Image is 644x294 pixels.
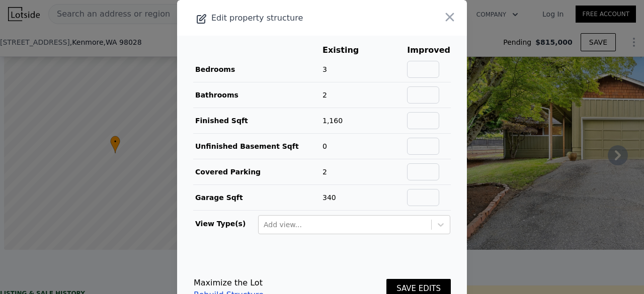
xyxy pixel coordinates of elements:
td: Bathrooms [193,82,322,108]
span: 2 [323,91,327,99]
td: Garage Sqft [193,185,322,211]
td: View Type(s) [193,211,258,235]
td: Finished Sqft [193,108,322,134]
div: Edit property structure [177,11,409,25]
span: 0 [323,142,327,150]
th: Improved [407,44,451,57]
span: 2 [323,168,327,176]
span: 340 [323,193,336,202]
td: Bedrooms [193,57,322,82]
td: Covered Parking [193,159,322,185]
div: Maximize the Lot [194,277,264,289]
span: 3 [323,65,327,73]
th: Existing [322,44,374,57]
td: Unfinished Basement Sqft [193,134,322,159]
span: 1,160 [323,117,343,125]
